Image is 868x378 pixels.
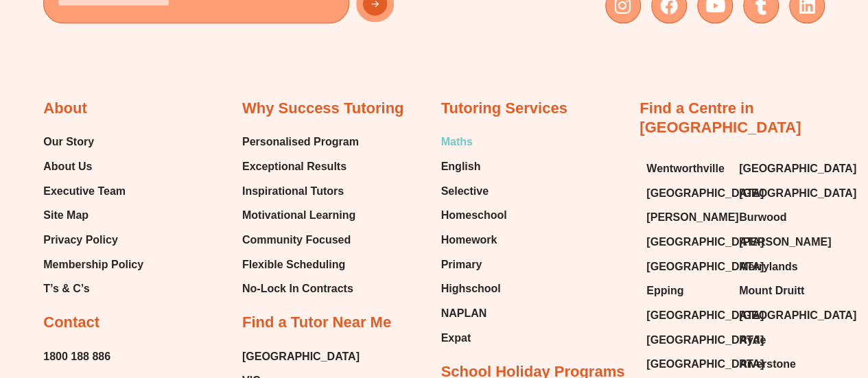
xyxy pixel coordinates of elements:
a: Exceptional Results [242,156,359,177]
a: Our Story [43,132,143,152]
a: Flexible Scheduling [242,255,359,275]
h2: Contact [43,313,99,333]
a: Maths [441,132,507,152]
span: Privacy Policy [43,230,118,250]
a: Membership Policy [43,255,143,275]
a: [PERSON_NAME] [646,207,725,228]
a: Expat [441,328,507,349]
a: Personalised Program [242,132,359,152]
a: [GEOGRAPHIC_DATA] [646,183,725,204]
a: Homeschool [441,205,507,226]
a: [GEOGRAPHIC_DATA] [739,183,818,204]
a: Motivational Learning [242,205,359,226]
span: Community Focused [242,230,351,250]
span: Homework [441,230,497,250]
span: T’s & C’s [43,279,89,299]
a: No-Lock In Contracts [242,279,359,299]
iframe: Chat Widget [640,223,868,378]
a: [GEOGRAPHIC_DATA] [739,158,818,179]
h2: Why Success Tutoring [242,99,404,119]
span: [PERSON_NAME] [646,207,738,228]
a: About Us [43,156,143,177]
a: Highschool [441,279,507,299]
span: Our Story [43,132,94,152]
a: Wentworthville [646,158,725,179]
h2: About [43,99,87,119]
a: 1800 188 886 [43,346,110,367]
span: NAPLAN [441,303,487,324]
span: Burwood [739,207,786,228]
a: English [441,156,507,177]
a: T’s & C’s [43,279,143,299]
a: Selective [441,181,507,202]
a: Primary [441,255,507,275]
span: Primary [441,255,482,275]
span: Motivational Learning [242,205,355,226]
h2: Find a Tutor Near Me [242,313,391,333]
a: Burwood [739,207,818,228]
span: No-Lock In Contracts [242,279,353,299]
span: Selective [441,181,489,202]
a: [GEOGRAPHIC_DATA] [242,346,360,367]
a: Inspirational Tutors [242,181,359,202]
span: [GEOGRAPHIC_DATA] [646,183,764,204]
a: Executive Team [43,181,143,202]
span: Exceptional Results [242,156,347,177]
h2: Tutoring Services [441,99,567,119]
span: English [441,156,481,177]
span: [GEOGRAPHIC_DATA] [739,183,856,204]
span: Expat [441,328,471,349]
span: Maths [441,132,473,152]
a: Homework [441,230,507,250]
span: Highschool [441,279,501,299]
a: NAPLAN [441,303,507,324]
span: Executive Team [43,181,126,202]
span: Wentworthville [646,158,725,179]
a: Community Focused [242,230,359,250]
span: Flexible Scheduling [242,255,345,275]
span: About Us [43,156,92,177]
span: Inspirational Tutors [242,181,344,202]
a: Find a Centre in [GEOGRAPHIC_DATA] [640,99,801,137]
span: Site Map [43,205,89,226]
span: [GEOGRAPHIC_DATA] [739,158,856,179]
a: Privacy Policy [43,230,143,250]
a: Site Map [43,205,143,226]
